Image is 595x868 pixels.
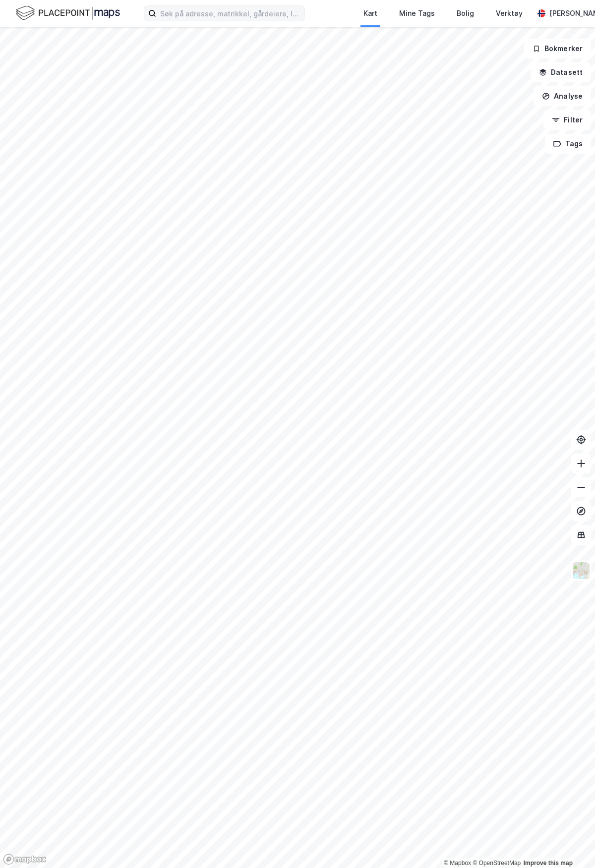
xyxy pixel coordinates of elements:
[363,7,377,19] div: Kart
[534,86,591,106] button: Analyse
[524,860,573,867] a: Improve this map
[496,7,523,19] div: Verktøy
[524,39,591,58] button: Bokmerker
[399,7,435,19] div: Mine Tags
[545,820,595,868] iframe: Chat Widget
[444,860,471,867] a: Mapbox
[156,6,304,21] input: Søk på adresse, matrikkel, gårdeiere, leietakere eller personer
[572,561,591,580] img: Z
[545,134,591,154] button: Tags
[543,110,591,130] button: Filter
[457,7,474,19] div: Bolig
[16,4,120,22] img: logo.f888ab2527a4732fd821a326f86c7f29.svg
[3,854,47,865] a: Mapbox homepage
[531,62,591,82] button: Datasett
[545,820,595,868] div: Kontrollprogram for chat
[473,860,521,867] a: OpenStreetMap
